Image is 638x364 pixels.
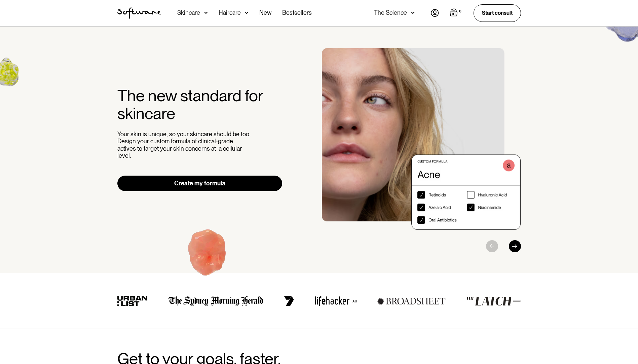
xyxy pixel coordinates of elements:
[466,296,521,306] img: the latch logo
[177,9,200,16] div: Skincare
[245,9,249,16] img: arrow down
[117,131,252,159] p: Your skin is unique, so your skincare should be too. Design your custom formula of clinical-grade...
[117,296,148,306] img: urban list logo
[322,48,521,230] div: 1 / 3
[314,296,357,306] img: lifehacker logo
[374,9,407,16] div: The Science
[117,7,161,19] a: home
[168,296,264,306] img: the Sydney morning herald logo
[204,9,208,16] img: arrow down
[117,176,283,191] a: Create my formula
[450,8,463,18] a: Open empty cart
[474,4,521,22] a: Start consult
[219,9,241,16] div: Haircare
[117,7,161,19] img: Software Logo
[411,9,415,16] img: arrow down
[377,297,446,305] img: broadsheet logo
[509,240,521,252] div: Next slide
[458,8,463,14] div: 0
[117,87,283,122] h2: The new standard for skincare
[166,214,250,296] img: Hydroquinone (skin lightening agent)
